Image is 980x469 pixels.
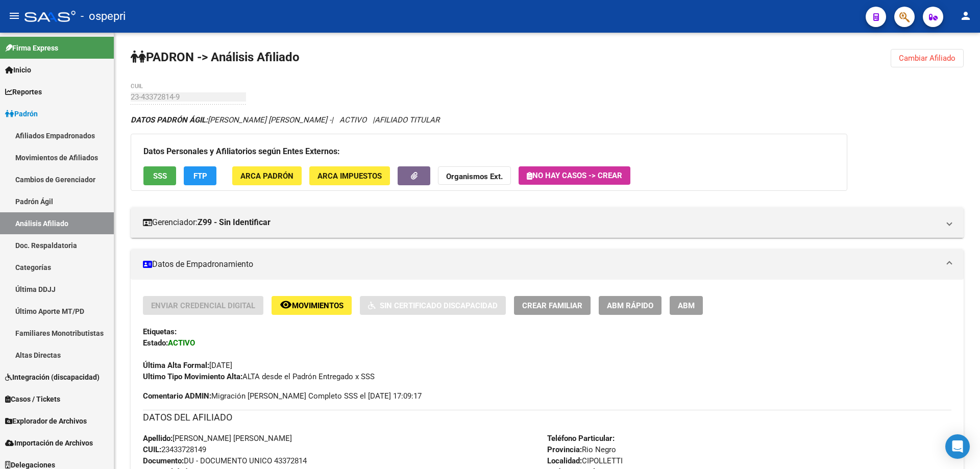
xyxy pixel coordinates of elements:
[522,301,582,310] span: Crear Familiar
[607,301,653,310] span: ABM Rápido
[151,301,255,310] span: Enviar Credencial Digital
[438,166,511,185] button: Organismos Ext.
[5,372,100,383] span: Integración (discapacidad)
[240,171,293,181] span: ARCA Padrón
[960,10,972,22] mat-icon: person
[547,456,623,465] span: CIPOLLETTI
[360,296,506,315] button: Sin Certificado Discapacidad
[143,144,835,159] h3: Datos Personales y Afiliatorios según Entes Externos:
[317,171,382,181] span: ARCA Impuestos
[599,296,661,315] button: ABM Rápido
[143,361,232,370] span: [DATE]
[143,445,161,454] strong: CUIL:
[547,445,582,454] strong: Provincia:
[8,10,20,22] mat-icon: menu
[153,171,167,181] span: SSS
[143,166,176,185] button: SSS
[143,434,173,443] strong: Apellido:
[5,415,87,427] span: Explorador de Archivos
[547,434,615,443] strong: Teléfono Particular:
[899,54,955,63] span: Cambiar Afiliado
[143,390,422,402] span: Migración [PERSON_NAME] Completo SSS el [DATE] 17:09:17
[375,115,439,125] span: AFILIADO TITULAR
[292,301,344,310] span: Movimientos
[193,171,207,181] span: FTP
[5,42,58,54] span: Firma Express
[5,393,60,405] span: Casos / Tickets
[168,338,195,348] strong: ACTIVO
[143,445,206,454] span: 23433728149
[891,49,964,67] button: Cambiar Afiliado
[184,166,216,185] button: FTP
[198,217,271,228] strong: Z99 - Sin Identificar
[945,434,970,459] div: Open Intercom Messenger
[527,171,622,180] span: No hay casos -> Crear
[143,361,209,370] strong: Última Alta Formal:
[131,50,300,64] strong: PADRON -> Análisis Afiliado
[131,207,964,238] mat-expansion-panel-header: Gerenciador:Z99 - Sin Identificar
[446,172,503,181] strong: Organismos Ext.
[5,108,38,119] span: Padrón
[670,296,703,315] button: ABM
[5,86,42,97] span: Reportes
[81,5,126,28] span: - ospepri
[131,249,964,280] mat-expansion-panel-header: Datos de Empadronamiento
[309,166,390,185] button: ARCA Impuestos
[5,437,93,449] span: Importación de Archivos
[232,166,302,185] button: ARCA Padrón
[143,456,307,465] span: DU - DOCUMENTO UNICO 43372814
[547,445,616,454] span: Rio Negro
[143,217,939,228] mat-panel-title: Gerenciador:
[143,296,263,315] button: Enviar Credencial Digital
[143,391,211,401] strong: Comentario ADMIN:
[514,296,591,315] button: Crear Familiar
[143,410,951,425] h3: DATOS DEL AFILIADO
[143,434,292,443] span: [PERSON_NAME] [PERSON_NAME]
[131,115,331,125] span: [PERSON_NAME] [PERSON_NAME] -
[143,372,242,381] strong: Ultimo Tipo Movimiento Alta:
[143,456,184,465] strong: Documento:
[5,64,31,76] span: Inicio
[143,338,168,348] strong: Estado:
[143,372,375,381] span: ALTA desde el Padrón Entregado x SSS
[519,166,630,185] button: No hay casos -> Crear
[131,115,439,125] i: | ACTIVO |
[547,456,582,465] strong: Localidad:
[380,301,498,310] span: Sin Certificado Discapacidad
[131,115,208,125] strong: DATOS PADRÓN ÁGIL:
[678,301,695,310] span: ABM
[272,296,352,315] button: Movimientos
[143,259,939,270] mat-panel-title: Datos de Empadronamiento
[143,327,177,336] strong: Etiquetas:
[280,299,292,311] mat-icon: remove_red_eye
